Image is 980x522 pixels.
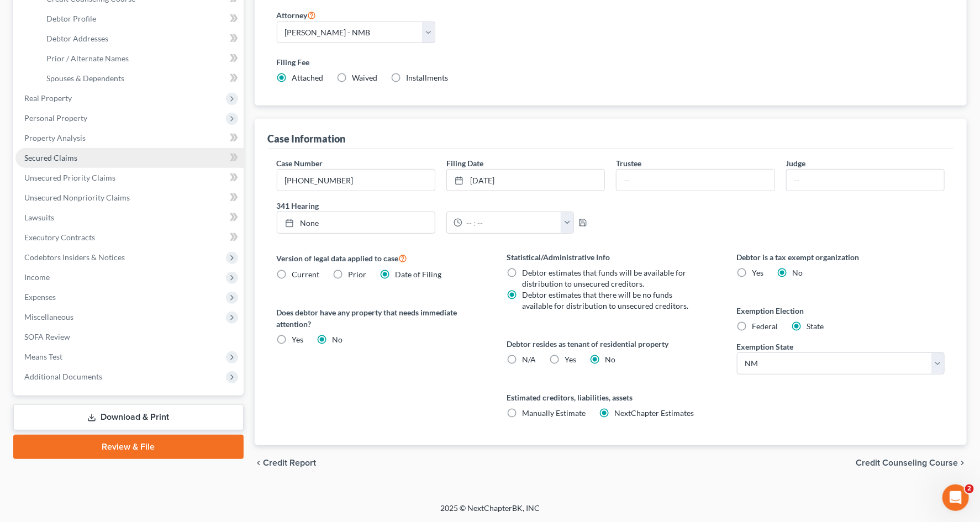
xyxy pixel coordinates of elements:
a: Spouses & Dependents [38,68,244,88]
span: N/A [522,355,536,364]
label: Debtor is a tax exempt organization [737,251,945,263]
span: Prior / Alternate Names [46,54,129,63]
span: Spouses & Dependents [46,73,124,83]
span: Debtor Profile [46,14,96,23]
span: Codebtors Insiders & Notices [24,252,125,262]
span: Property Analysis [24,133,86,143]
input: Enter case number... [277,170,435,191]
span: No [605,355,615,364]
span: Unsecured Nonpriority Claims [24,193,130,202]
span: Executory Contracts [24,233,95,242]
span: No [793,268,803,277]
span: 2 [965,484,974,493]
span: Current [292,270,320,279]
span: Expenses [24,292,56,302]
input: -- [787,170,944,191]
span: Additional Documents [24,372,102,381]
span: Unsecured Priority Claims [24,173,115,182]
iframe: Intercom live chat [942,484,969,511]
label: 341 Hearing [271,200,611,212]
span: SOFA Review [24,332,70,341]
span: Attached [292,73,324,82]
span: NextChapter Estimates [614,408,694,418]
div: Case Information [268,132,346,145]
label: Attorney [277,8,317,22]
label: Version of legal data applied to case [277,251,485,265]
a: Prior / Alternate Names [38,49,244,68]
span: Credit Report [264,458,317,467]
label: Exemption State [737,341,794,352]
span: Means Test [24,352,62,361]
a: Debtor Addresses [38,29,244,49]
a: Executory Contracts [15,228,244,247]
a: None [277,212,435,233]
a: Debtor Profile [38,9,244,29]
span: Manually Estimate [522,408,586,418]
span: Debtor Addresses [46,34,108,43]
span: Waived [352,73,378,82]
span: No [333,335,343,344]
input: -- [617,170,774,191]
i: chevron_left [255,458,264,467]
label: Estimated creditors, liabilities, assets [507,392,715,403]
a: Unsecured Priority Claims [15,168,244,188]
span: Prior [349,270,367,279]
label: Filing Fee [277,56,945,68]
span: Installments [407,73,449,82]
label: Statistical/Administrative Info [507,251,715,263]
label: Judge [786,157,806,169]
i: chevron_right [958,458,967,467]
span: Income [24,272,50,282]
span: Yes [752,268,764,277]
span: Secured Claims [24,153,77,162]
a: Review & File [13,435,244,459]
label: Exemption Election [737,305,945,317]
a: Secured Claims [15,148,244,168]
a: Unsecured Nonpriority Claims [15,188,244,208]
span: Federal [752,321,778,331]
input: -- : -- [462,212,561,233]
span: Yes [292,335,304,344]
span: Miscellaneous [24,312,73,321]
a: Download & Print [13,404,244,430]
span: Yes [565,355,576,364]
span: Debtor estimates that there will be no funds available for distribution to unsecured creditors. [522,290,688,310]
span: Date of Filing [396,270,442,279]
label: Does debtor have any property that needs immediate attention? [277,307,485,330]
span: Credit Counseling Course [856,458,958,467]
label: Trustee [616,157,641,169]
span: State [807,321,824,331]
span: Debtor estimates that funds will be available for distribution to unsecured creditors. [522,268,686,288]
button: Credit Counseling Course chevron_right [856,458,967,467]
a: [DATE] [447,170,604,191]
label: Filing Date [446,157,483,169]
a: SOFA Review [15,327,244,347]
a: Lawsuits [15,208,244,228]
label: Debtor resides as tenant of residential property [507,338,715,350]
button: chevron_left Credit Report [255,458,317,467]
span: Real Property [24,93,72,103]
label: Case Number [277,157,323,169]
span: Lawsuits [24,213,54,222]
span: Personal Property [24,113,87,123]
a: Property Analysis [15,128,244,148]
